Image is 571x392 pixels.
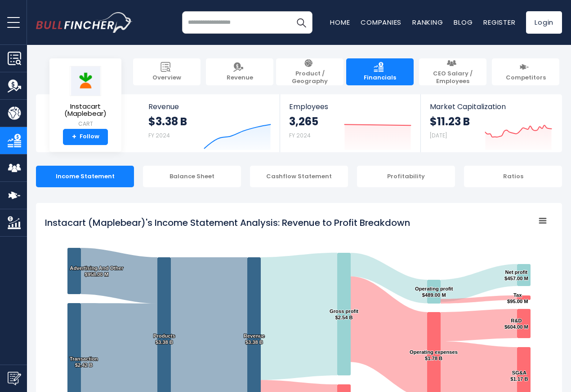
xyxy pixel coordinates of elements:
span: CEO Salary / Employees [424,70,482,85]
span: Product / Geography [281,70,339,85]
a: Competitors [492,58,559,85]
span: Employees [289,102,411,111]
text: Operating profit $489.00 M [415,286,453,298]
a: Product / Geography [276,58,343,85]
a: Market Capitalization $11.23 B [DATE] [421,94,561,152]
span: Overview [152,74,181,82]
a: Employees 3,265 FY 2024 [280,94,420,152]
a: CEO Salary / Employees [419,58,486,85]
a: Revenue [206,58,273,85]
img: bullfincher logo [36,12,133,33]
a: Instacart (Maplebear) CART [56,66,115,129]
a: Overview [133,58,201,85]
small: FY 2024 [148,132,170,139]
span: Instacart (Maplebear) [57,103,114,118]
text: Transaction $2.42 B [70,356,98,368]
a: Register [483,18,515,27]
small: FY 2024 [289,132,311,139]
a: Go to homepage [36,12,133,33]
tspan: Instacart (Maplebear)'s Income Statement Analysis: Revenue to Profit Breakdown [45,216,410,229]
a: Home [330,18,350,27]
a: Login [526,11,562,34]
a: Companies [361,18,401,27]
a: +Follow [63,129,108,145]
text: SG&A $1.17 B [510,370,528,382]
div: Ratios [464,166,562,187]
text: Operating expenses $1.78 B [410,349,458,361]
small: [DATE] [430,132,447,139]
text: Gross profit $2.54 B [330,308,358,320]
div: Profitability [357,166,455,187]
a: Blog [454,18,473,27]
text: Net profit $457.00 M [504,269,528,281]
text: Products $3.38 B [153,333,175,345]
button: Search [290,11,312,34]
span: Revenue [148,102,271,111]
strong: $11.23 B [430,115,470,128]
span: Revenue [227,74,253,82]
a: Financials [346,58,414,85]
strong: 3,265 [289,115,318,128]
span: Competitors [506,74,546,82]
a: Ranking [412,18,443,27]
div: Cashflow Statement [250,166,348,187]
text: Revenue $3.38 B [244,333,265,345]
div: Balance Sheet [143,166,241,187]
strong: + [72,133,76,141]
span: Market Capitalization [430,102,552,111]
div: Income Statement [36,166,134,187]
text: Advertising And Other $958.00 M [70,265,124,277]
text: R&D $604.00 M [504,318,528,330]
text: Tax $95.00 M [507,292,528,304]
span: Financials [364,74,396,82]
a: Revenue $3.38 B FY 2024 [139,94,280,152]
strong: $3.38 B [148,115,187,128]
small: CART [57,120,114,128]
